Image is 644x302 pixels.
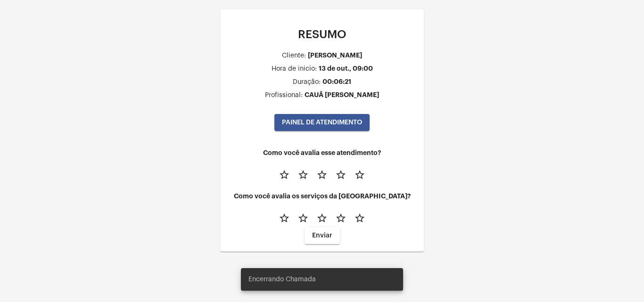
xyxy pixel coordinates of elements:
span: Encerrando Chamada [248,275,316,284]
button: Enviar [305,227,340,244]
mat-icon: star_border [354,212,365,224]
span: Enviar [312,232,332,239]
span: PAINEL DE ATENDIMENTO [282,119,362,126]
div: Hora de inicio: [272,65,317,73]
div: Duração: [293,79,321,86]
mat-icon: star_border [316,212,328,224]
mat-icon: star_border [297,212,309,224]
h4: Como você avalia os serviços da [GEOGRAPHIC_DATA]? [228,193,416,200]
mat-icon: star_border [279,212,290,224]
mat-icon: star_border [279,169,290,180]
h4: Como você avalia esse atendimento? [228,149,416,156]
div: CAUÃ [PERSON_NAME] [305,91,379,98]
mat-icon: star_border [297,169,309,180]
mat-icon: star_border [335,169,347,180]
p: RESUMO [228,28,416,41]
mat-icon: star_border [316,169,328,180]
mat-icon: star_border [354,169,365,180]
mat-icon: star_border [335,212,347,224]
button: PAINEL DE ATENDIMENTO [274,114,370,131]
div: 00:06:21 [322,78,351,85]
div: [PERSON_NAME] [308,52,362,59]
div: 13 de out., 09:00 [319,65,373,72]
div: Profissional: [265,92,303,99]
div: Cliente: [282,52,306,59]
